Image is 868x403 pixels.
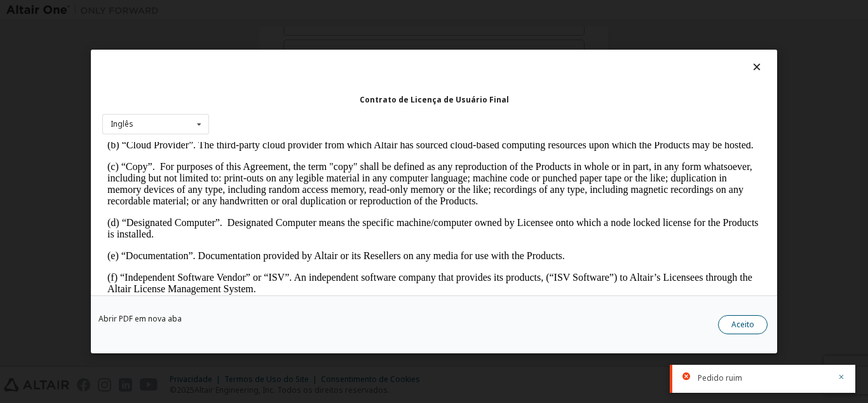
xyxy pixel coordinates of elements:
font: Contrato de Licença de Usuário Final [360,94,509,105]
a: Abrir PDF em nova aba [98,315,182,323]
font: Pedido ruim [698,372,742,383]
font: Abrir PDF em nova aba [98,313,182,324]
font: Aceito [731,319,754,330]
p: (c) “Copy”. For purposes of this Agreement, the term "copy" shall be defined as any reproduction ... [5,19,658,65]
button: Aceito [718,315,768,334]
p: (g) “License Log File”. A computer file providing usage information on the Products as gathered b... [5,163,658,186]
p: (d) “Designated Computer”. Designated Computer means the specific machine/computer owned by Licen... [5,75,658,98]
font: Inglês [111,118,133,129]
p: (e) “Documentation”. Documentation provided by Altair or its Resellers on any media for use with ... [5,108,658,120]
p: (f) “Independent Software Vendor” or “ISV”. An independent software company that provides its pro... [5,130,658,153]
